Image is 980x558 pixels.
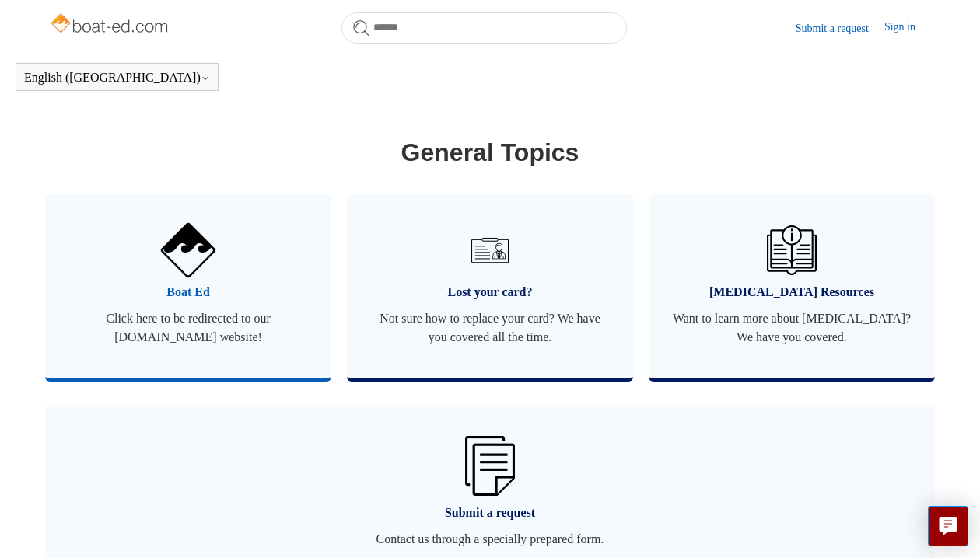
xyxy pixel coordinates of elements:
span: Contact us through a specially prepared form. [68,530,912,549]
button: English ([GEOGRAPHIC_DATA]) [24,71,210,85]
img: 01HZPCYW3NK71669VZTW7XY4G9 [465,436,515,496]
span: Submit a request [68,504,912,522]
a: Sign in [884,19,931,37]
img: 01HZPCYVZMCNPYXCC0DPA2R54M [767,225,817,275]
h1: General Topics [49,134,931,171]
img: 01HZPCYVNCVF44JPJQE4DN11EA [161,223,215,277]
img: 01HZPCYVT14CG9T703FEE4SFXC [465,225,515,275]
button: Live chat [928,506,968,546]
span: Want to learn more about [MEDICAL_DATA]? We have you covered. [672,309,912,347]
span: Click here to be redirected to our [DOMAIN_NAME] website! [68,309,308,347]
img: Boat-Ed Help Center home page [49,9,173,40]
input: Search [341,12,627,44]
a: Boat Ed Click here to be redirected to our [DOMAIN_NAME] website! [45,194,331,378]
a: Lost your card? Not sure how to replace your card? We have you covered all the time. [347,194,633,378]
span: Not sure how to replace your card? We have you covered all the time. [370,309,610,347]
span: [MEDICAL_DATA] Resources [672,283,912,302]
a: Submit a request [796,20,884,37]
span: Lost your card? [370,283,610,302]
span: Boat Ed [68,283,308,302]
a: [MEDICAL_DATA] Resources Want to learn more about [MEDICAL_DATA]? We have you covered. [649,194,935,378]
